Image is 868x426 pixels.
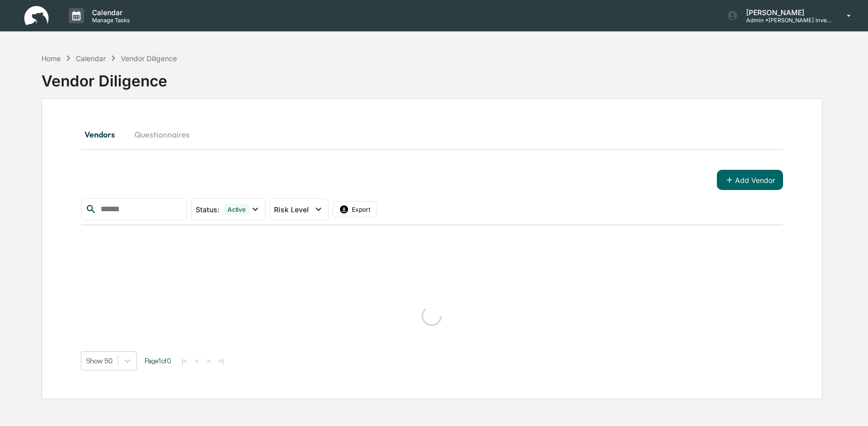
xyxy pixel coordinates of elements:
button: > [204,357,214,365]
p: Calendar [84,8,135,17]
div: Vendor Diligence [41,64,823,90]
div: Vendor Diligence [121,54,177,63]
button: |< [179,357,191,365]
span: Risk Level [274,205,309,214]
div: Active [223,204,250,215]
span: Page 1 of 0 [145,357,171,365]
button: >| [215,357,227,365]
img: logo [24,6,49,26]
button: Questionnaires [126,122,198,147]
div: Home [41,54,61,63]
p: Manage Tasks [84,17,135,24]
div: secondary tabs example [81,122,783,147]
button: Vendors [81,122,126,147]
div: Calendar [76,54,106,63]
p: [PERSON_NAME] [738,8,832,17]
button: < [192,357,202,365]
button: Export [333,201,377,217]
span: Status : [196,205,219,214]
button: Add Vendor [717,170,783,190]
p: Admin • [PERSON_NAME] Investment Advisory [738,17,832,24]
